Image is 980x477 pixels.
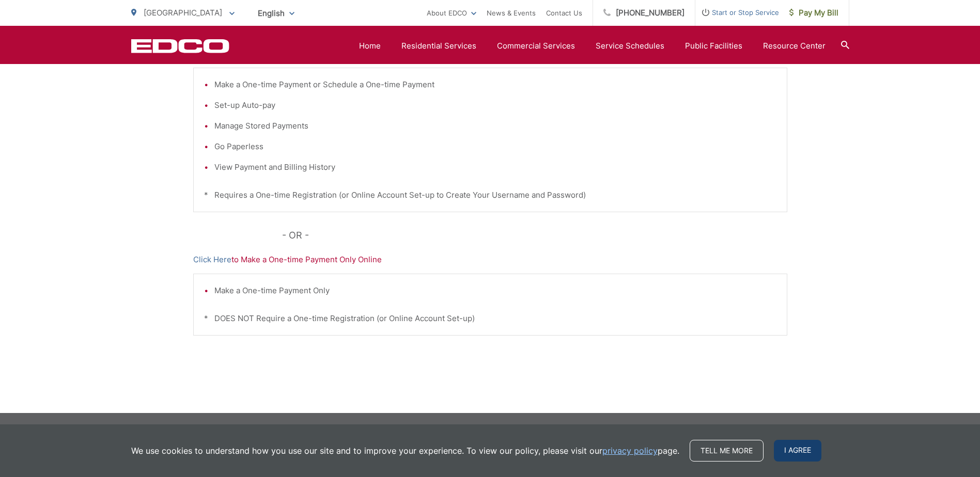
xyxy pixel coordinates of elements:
[193,253,231,266] a: Click Here
[685,40,742,52] a: Public Facilities
[214,99,776,112] li: Set-up Auto-pay
[359,40,381,52] a: Home
[193,253,787,266] p: to Make a One-time Payment Only Online
[602,444,658,457] a: privacy policy
[690,440,764,462] a: Tell me more
[250,4,302,22] span: English
[214,78,776,91] li: Make a One-time Payment or Schedule a One-time Payment
[214,284,776,297] li: Make a One-time Payment Only
[204,312,776,325] p: * DOES NOT Require a One-time Registration (or Online Account Set-up)
[144,8,222,18] span: [GEOGRAPHIC_DATA]
[131,444,679,457] p: We use cookies to understand how you use our site and to improve your experience. To view our pol...
[763,40,826,52] a: Resource Center
[596,40,664,52] a: Service Schedules
[487,7,536,19] a: News & Events
[497,40,575,52] a: Commercial Services
[401,40,476,52] a: Residential Services
[282,228,787,243] p: - OR -
[427,7,476,19] a: About EDCO
[546,7,582,19] a: Contact Us
[204,189,776,201] p: * Requires a One-time Registration (or Online Account Set-up to Create Your Username and Password)
[774,440,821,462] span: I agree
[789,7,838,19] span: Pay My Bill
[214,120,776,132] li: Manage Stored Payments
[214,161,776,173] li: View Payment and Billing History
[214,140,776,153] li: Go Paperless
[131,39,229,53] a: EDCD logo. Return to the homepage.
